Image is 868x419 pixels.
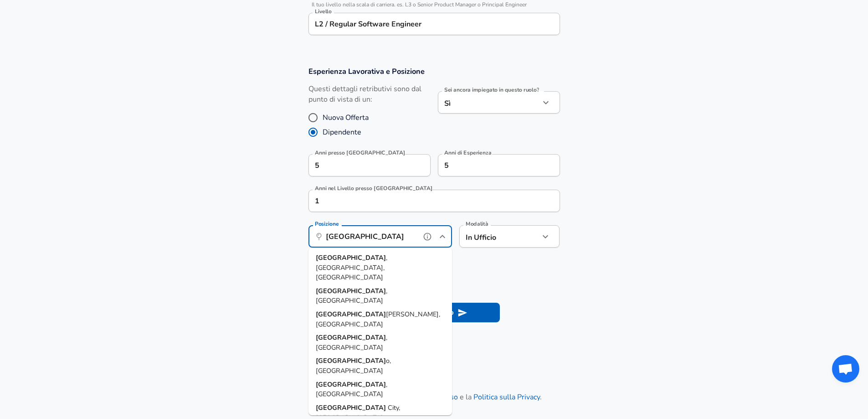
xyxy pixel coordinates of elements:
a: Politica sulla Privacy [473,392,540,402]
span: , [GEOGRAPHIC_DATA], [GEOGRAPHIC_DATA] [316,253,387,282]
span: , [GEOGRAPHIC_DATA] [316,333,387,352]
label: Questi dettagli retributivi sono dal punto di vista di un: [308,84,431,105]
input: 0 [308,154,411,176]
strong: [GEOGRAPHIC_DATA] [316,333,386,342]
strong: [GEOGRAPHIC_DATA] [316,310,386,319]
span: , [GEOGRAPHIC_DATA] [316,380,387,399]
div: Sì [438,91,540,114]
div: In Ufficio [459,225,526,248]
input: 1 [308,190,540,212]
strong: [GEOGRAPHIC_DATA] [316,356,386,365]
label: Modalità [466,221,488,227]
label: Sei ancora impiegato in questo ruolo? [444,87,539,93]
button: Close [436,230,449,243]
input: 7 [438,154,540,176]
div: Aprire la chat [832,355,859,383]
strong: [GEOGRAPHIC_DATA] [316,286,386,295]
h3: Esperienza Lavorativa e Posizione [308,66,560,77]
input: L3 [313,17,556,31]
label: Anni di Esperienza [444,150,492,155]
strong: [GEOGRAPHIC_DATA] [316,253,386,262]
strong: [GEOGRAPHIC_DATA] [316,403,388,412]
button: help [421,230,434,243]
label: Anni presso [GEOGRAPHIC_DATA] [315,150,405,155]
span: o, [GEOGRAPHIC_DATA] [316,356,391,375]
span: Nuova Offerta [323,112,369,123]
span: Il tuo livello nella scala di carriera. es. L3 o Senior Product Manager o Principal Engineer [308,1,560,8]
label: Anni nel Livello presso [GEOGRAPHIC_DATA] [315,186,432,191]
label: Posizione [315,221,339,227]
label: Livello [315,9,332,14]
span: [PERSON_NAME], [GEOGRAPHIC_DATA] [316,310,440,329]
strong: [GEOGRAPHIC_DATA] [316,380,386,389]
span: Dipendente [323,127,361,138]
span: , [GEOGRAPHIC_DATA] [316,286,387,305]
